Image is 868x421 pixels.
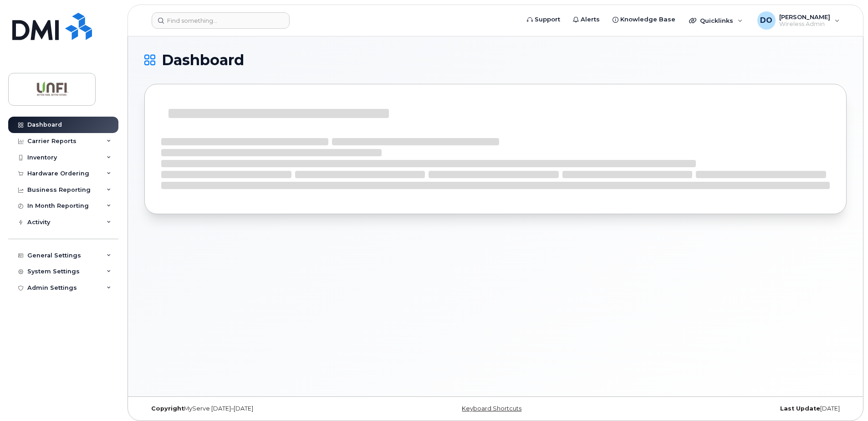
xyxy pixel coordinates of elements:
span: Dashboard [162,53,244,67]
strong: Last Update [780,405,820,412]
div: [DATE] [613,405,847,412]
div: MyServe [DATE]–[DATE] [144,405,378,412]
strong: Copyright [151,405,184,412]
a: Keyboard Shortcuts [462,405,521,412]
